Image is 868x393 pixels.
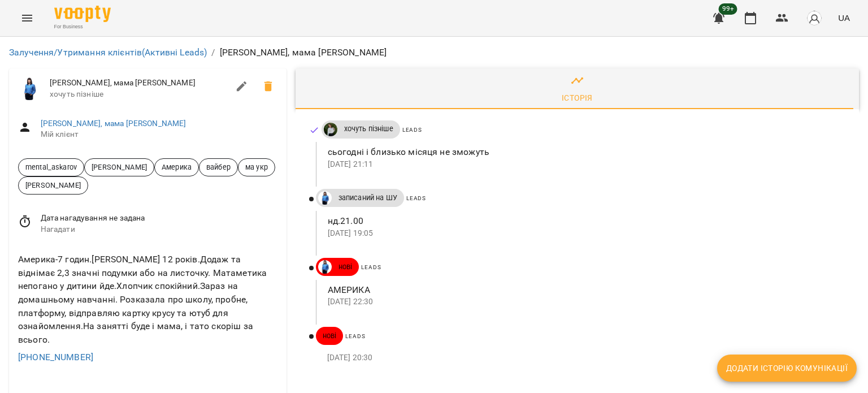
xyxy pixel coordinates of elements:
nav: breadcrumb [9,46,859,59]
span: mental_askarov [19,162,84,172]
span: Leads [406,195,426,201]
a: Дащенко Аня [316,260,332,274]
p: [DATE] 22:30 [328,296,841,308]
a: ДТ Чавага Вікторія [322,123,337,136]
a: [PHONE_NUMBER] [18,352,93,362]
img: avatar_s.png [806,10,822,26]
span: Leads [361,264,381,270]
span: нові [316,331,344,341]
span: UA [838,12,850,24]
span: вайбер [199,162,237,172]
span: [PERSON_NAME] [85,162,154,172]
p: сьогодні і близько місяця не зможуть [328,145,841,159]
span: [PERSON_NAME], мама [PERSON_NAME] [50,77,228,89]
a: Залучення/Утримання клієнтів(Активні Leads) [9,47,207,58]
p: [DATE] 19:05 [328,228,841,239]
span: Нагадати [41,224,277,235]
img: ДТ Чавага Вікторія [324,123,337,136]
button: Додати історію комунікації [717,355,857,382]
img: Дащенко Аня [318,191,332,205]
a: Дащенко Аня [316,191,332,205]
p: АМЕРИКА [328,283,841,297]
span: For Business [54,23,111,31]
span: Leads [402,127,422,133]
span: 99+ [719,3,737,15]
div: Історія [562,91,593,105]
img: Voopty Logo [54,6,111,22]
span: ма укр [238,162,275,172]
span: Америка [155,162,198,172]
button: UA [834,7,854,28]
li: / [211,46,215,59]
p: нд.21.00 [328,214,841,228]
span: [PERSON_NAME] [19,180,88,191]
span: Дата нагадування не задана [41,213,277,224]
span: нові [332,262,359,272]
span: Leads [345,333,365,339]
img: Дащенко Аня [318,260,332,274]
span: Додати історію комунікації [726,361,848,375]
span: хочуть пізніше [50,89,228,100]
span: записаний на ШУ [332,193,404,203]
span: Мій клієнт [41,129,277,140]
p: [DATE] 21:11 [328,159,841,170]
p: [DATE] 20:30 [327,352,841,364]
span: хочуть пізніше [337,124,400,134]
div: Америка-7 годин.[PERSON_NAME] 12 років.Додаж та віднімає 2,3 значні подумки або на листочку. Мата... [16,251,280,348]
img: Дащенко Аня [18,77,41,100]
button: Menu [14,5,41,32]
p: [PERSON_NAME], мама [PERSON_NAME] [220,46,387,59]
a: [PERSON_NAME], мама [PERSON_NAME] [41,119,186,128]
